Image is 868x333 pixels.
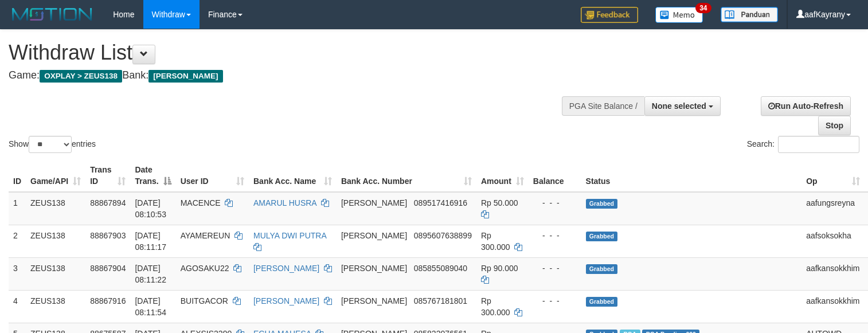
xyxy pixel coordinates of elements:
th: Bank Acc. Name: activate to sort column ascending [249,159,337,192]
span: Rp 50.000 [481,198,518,207]
span: [DATE] 08:11:54 [135,296,166,317]
th: User ID: activate to sort column ascending [176,159,249,192]
a: Stop [818,116,851,135]
span: MACENCE [181,198,221,207]
td: ZEUS138 [26,192,85,225]
img: MOTION_logo.png [9,6,96,23]
span: [PERSON_NAME] [341,264,407,273]
th: Balance [529,159,581,192]
h1: Withdraw List [9,41,567,64]
td: aafungsreyna [801,192,864,225]
td: 3 [9,257,26,290]
span: AGOSAKU22 [181,264,229,273]
button: None selected [644,96,721,116]
a: [PERSON_NAME] [253,264,319,273]
th: Amount: activate to sort column ascending [476,159,529,192]
th: Game/API: activate to sort column ascending [26,159,85,192]
span: [DATE] 08:11:17 [135,231,166,252]
span: 88867904 [90,264,126,273]
div: - - - [533,295,577,307]
label: Show entries [9,136,96,153]
input: Search: [778,136,859,153]
span: Copy 0895607638899 to clipboard [414,231,472,240]
span: [PERSON_NAME] [341,231,407,240]
td: 4 [9,290,26,323]
th: Date Trans.: activate to sort column descending [130,159,175,192]
td: 2 [9,225,26,257]
th: Status [581,159,802,192]
h4: Game: Bank: [9,70,567,81]
img: panduan.png [721,7,778,22]
td: ZEUS138 [26,225,85,257]
span: [DATE] 08:11:22 [135,264,166,284]
td: 1 [9,192,26,225]
div: - - - [533,230,577,241]
span: [PERSON_NAME] [341,296,407,305]
td: aafkansokkhim [801,290,864,323]
th: ID [9,159,26,192]
a: AMARUL HUSRA [253,198,316,207]
img: Feedback.jpg [581,7,638,23]
td: aafsoksokha [801,225,864,257]
div: - - - [533,197,577,209]
td: ZEUS138 [26,257,85,290]
th: Bank Acc. Number: activate to sort column ascending [337,159,476,192]
a: MULYA DWI PUTRA [253,231,326,240]
a: Run Auto-Refresh [761,96,851,116]
span: BUITGACOR [181,296,228,305]
span: Copy 089517416916 to clipboard [414,198,467,207]
div: - - - [533,263,577,274]
span: Grabbed [586,232,618,241]
span: Copy 085767181801 to clipboard [414,296,467,305]
th: Op: activate to sort column ascending [801,159,864,192]
span: 88867903 [90,231,126,240]
span: 34 [695,3,711,13]
td: ZEUS138 [26,290,85,323]
span: [DATE] 08:10:53 [135,198,166,219]
th: Trans ID: activate to sort column ascending [85,159,130,192]
label: Search: [747,136,859,153]
span: None selected [652,101,706,111]
span: [PERSON_NAME] [148,70,222,83]
div: PGA Site Balance / [562,96,644,116]
span: OXPLAY > ZEUS138 [40,70,122,83]
span: Grabbed [586,297,618,307]
span: 88867916 [90,296,126,305]
img: Button%20Memo.svg [655,7,703,23]
span: Rp 300.000 [481,231,510,252]
span: Grabbed [586,199,618,209]
select: Showentries [29,136,72,153]
td: aafkansokkhim [801,257,864,290]
span: Copy 085855089040 to clipboard [414,264,467,273]
span: AYAMEREUN [181,231,230,240]
span: Grabbed [586,264,618,274]
span: [PERSON_NAME] [341,198,407,207]
span: 88867894 [90,198,126,207]
a: [PERSON_NAME] [253,296,319,305]
span: Rp 300.000 [481,296,510,317]
span: Rp 90.000 [481,264,518,273]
